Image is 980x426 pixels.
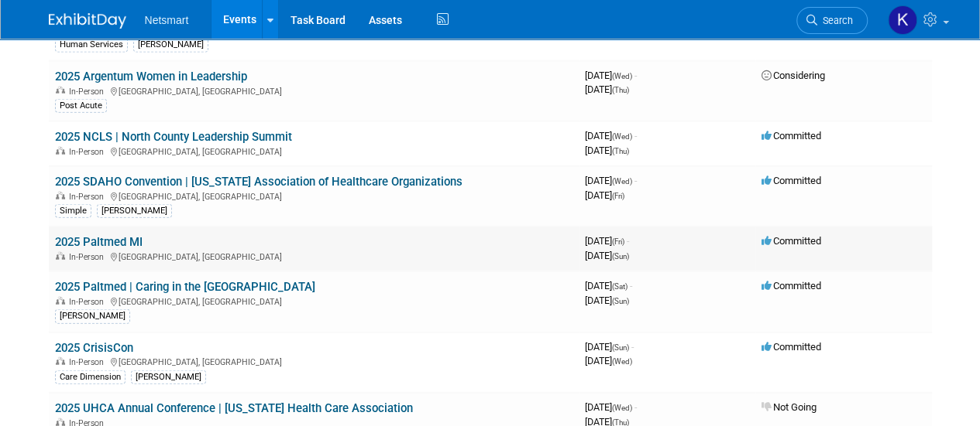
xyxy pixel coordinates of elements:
[55,235,143,249] a: 2025 Paltmed MI
[55,204,91,218] div: Simple
[634,70,637,81] span: -
[55,99,107,113] div: Post Acute
[817,15,853,26] span: Search
[56,87,65,94] img: In-Person Event
[612,72,632,80] span: (Wed)
[762,235,821,247] span: Committed
[69,297,108,307] span: In-Person
[69,357,108,367] span: In-Person
[612,86,629,94] span: (Thu)
[585,235,629,247] span: [DATE]
[55,341,133,355] a: 2025 CrisisCon
[612,252,629,261] span: (Sun)
[585,280,632,291] span: [DATE]
[56,297,65,305] img: In-Person Event
[630,280,632,291] span: -
[612,237,624,246] span: (Fri)
[585,70,637,81] span: [DATE]
[69,252,108,262] span: In-Person
[762,70,825,81] span: Considering
[133,38,208,52] div: [PERSON_NAME]
[585,189,624,201] span: [DATE]
[55,355,573,367] div: [GEOGRAPHIC_DATA], [GEOGRAPHIC_DATA]
[762,130,821,141] span: Committed
[55,309,130,323] div: [PERSON_NAME]
[585,401,637,413] span: [DATE]
[634,130,637,141] span: -
[69,87,108,97] span: In-Person
[55,84,573,97] div: [GEOGRAPHIC_DATA], [GEOGRAPHIC_DATA]
[796,7,868,34] a: Search
[69,192,108,202] span: In-Person
[585,341,634,353] span: [DATE]
[55,370,126,384] div: Care Dimension
[612,177,632,186] span: (Wed)
[145,14,189,26] span: Netsmart
[585,250,629,261] span: [DATE]
[634,401,637,413] span: -
[56,192,65,199] img: In-Person Event
[762,341,821,353] span: Committed
[55,401,413,415] a: 2025 UHCA Annual Conference | [US_STATE] Health Care Association
[56,357,65,365] img: In-Person Event
[612,404,632,412] span: (Wed)
[612,192,624,200] span: (Fri)
[55,130,292,144] a: 2025 NCLS | North County Leadership Summit
[97,204,172,218] div: [PERSON_NAME]
[631,341,634,353] span: -
[49,13,126,29] img: ExhibitDay
[585,130,637,141] span: [DATE]
[762,175,821,186] span: Committed
[585,355,632,366] span: [DATE]
[585,175,637,186] span: [DATE]
[55,145,573,157] div: [GEOGRAPHIC_DATA], [GEOGRAPHIC_DATA]
[55,175,462,189] a: 2025 SDAHO Convention | [US_STATE] Association of Healthcare Organizations
[69,147,108,157] span: In-Person
[55,38,128,52] div: Human Services
[612,357,632,366] span: (Wed)
[585,295,629,306] span: [DATE]
[585,83,629,95] span: [DATE]
[612,147,629,155] span: (Thu)
[55,250,573,262] div: [GEOGRAPHIC_DATA], [GEOGRAPHIC_DATA]
[612,132,632,141] span: (Wed)
[585,145,629,156] span: [DATE]
[56,252,65,260] img: In-Person Event
[131,370,206,384] div: [PERSON_NAME]
[627,235,629,247] span: -
[612,343,629,352] span: (Sun)
[56,418,65,426] img: In-Person Event
[634,175,637,186] span: -
[56,147,65,155] img: In-Person Event
[612,282,628,291] span: (Sat)
[612,297,629,305] span: (Sun)
[55,70,247,83] a: 2025 Argentum Women in Leadership
[55,280,315,294] a: 2025 Paltmed | Caring in the [GEOGRAPHIC_DATA]
[762,401,817,413] span: Not Going
[55,189,573,202] div: [GEOGRAPHIC_DATA], [GEOGRAPHIC_DATA]
[888,5,917,35] img: Kaitlyn Woicke
[762,280,821,291] span: Committed
[55,295,573,307] div: [GEOGRAPHIC_DATA], [GEOGRAPHIC_DATA]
